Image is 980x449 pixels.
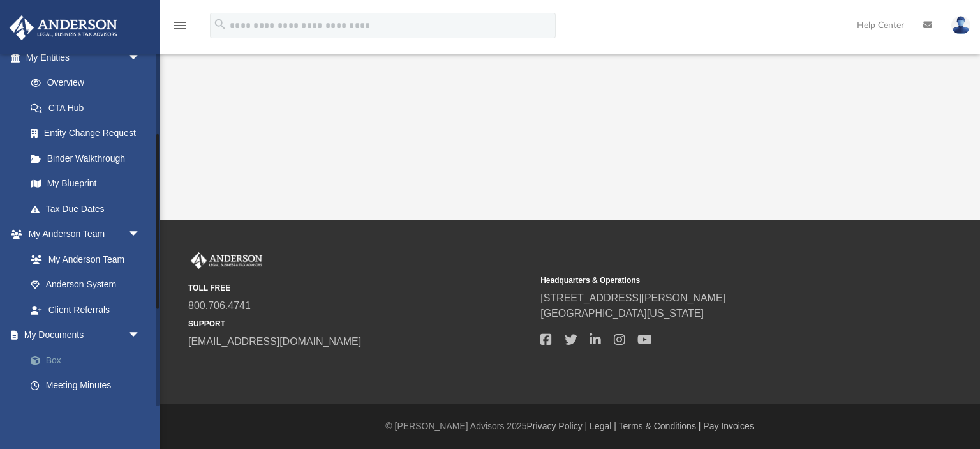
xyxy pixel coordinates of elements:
a: CTA Hub [18,95,160,121]
span: arrow_drop_down [128,323,153,349]
a: My Anderson Teamarrow_drop_down [9,222,153,247]
small: SUPPORT [188,318,531,330]
i: search [213,17,227,31]
a: Entity Change Request [18,121,160,146]
a: Tax Due Dates [18,196,160,222]
a: My Blueprint [18,171,153,197]
a: My Documentsarrow_drop_down [9,323,160,348]
a: Binder Walkthrough [18,146,160,171]
img: Anderson Advisors Platinum Portal [188,252,265,269]
a: Privacy Policy | [527,421,588,431]
span: arrow_drop_down [128,222,153,248]
a: My Entitiesarrow_drop_down [9,45,160,70]
a: [GEOGRAPHIC_DATA][US_STATE] [540,308,704,319]
a: Meeting Minutes [18,373,160,399]
div: © [PERSON_NAME] Advisors 2025 [160,420,980,433]
span: arrow_drop_down [128,45,153,71]
a: [STREET_ADDRESS][PERSON_NAME] [540,293,725,303]
a: Anderson System [18,272,153,298]
i: menu [172,18,188,33]
a: Legal | [590,421,616,431]
a: Overview [18,70,160,96]
a: 800.706.4741 [188,300,251,311]
a: My Anderson Team [18,247,147,272]
a: Box [18,347,160,373]
img: User Pic [951,16,970,34]
a: Terms & Conditions | [619,421,701,431]
a: [EMAIL_ADDRESS][DOMAIN_NAME] [188,336,361,347]
small: Headquarters & Operations [540,275,884,286]
a: Pay Invoices [703,421,754,431]
a: Client Referrals [18,297,153,323]
img: Anderson Advisors Platinum Portal [6,15,121,40]
a: menu [172,24,188,33]
a: Forms Library [18,398,153,423]
small: TOLL FREE [188,282,531,294]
